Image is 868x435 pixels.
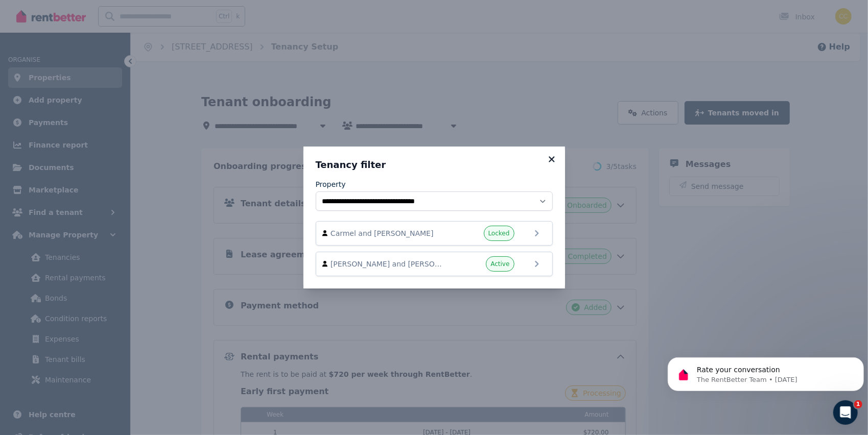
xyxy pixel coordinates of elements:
label: Property [316,179,346,189]
iframe: Intercom notifications message [664,336,868,407]
span: Carmel and [PERSON_NAME] [331,228,447,238]
a: Carmel and [PERSON_NAME]Locked [316,221,553,246]
a: [PERSON_NAME] and [PERSON_NAME]Active [316,252,553,276]
span: [PERSON_NAME] and [PERSON_NAME] [331,259,447,269]
h3: Tenancy filter [316,159,553,171]
iframe: Intercom live chat [833,400,858,425]
span: Locked [488,229,510,237]
span: 1 [854,400,862,408]
span: Active [490,260,509,268]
